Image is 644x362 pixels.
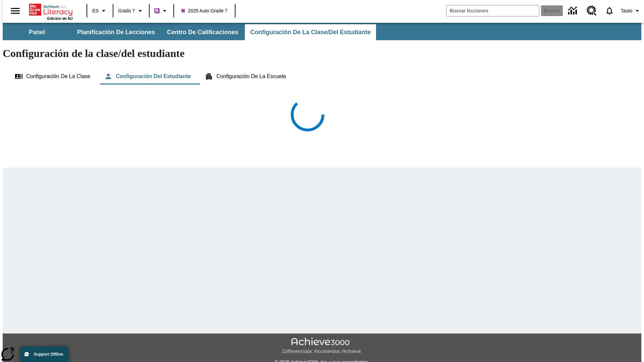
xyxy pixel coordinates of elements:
span: Centro de calificaciones [167,28,238,36]
a: Centro de recursos, Se abrirá en una pestaña nueva. [583,2,601,20]
span: Planificación de lecciones [77,28,155,36]
button: Configuración del estudiante [99,68,196,84]
button: Perfil/Configuración [618,5,644,17]
button: Lenguaje: ES, Selecciona un idioma [89,5,111,17]
span: Edición de NJ [47,16,73,20]
button: Configuración de la clase [9,68,96,84]
button: Abrir el menú lateral [5,1,25,21]
span: 2025 Auto Grade 7 [181,7,228,14]
button: Panel [3,24,70,40]
input: Buscar campo [446,5,539,16]
span: Panel [29,28,45,36]
a: Notificaciones [601,2,618,19]
div: Configuración de la clase/del estudiante [9,68,635,84]
button: Configuración de la escuela [200,68,291,84]
button: Planificación de lecciones [72,24,160,40]
span: Support Offline [34,352,63,357]
a: Centro de información [564,2,583,20]
a: Portada [29,3,73,16]
span: ES [92,7,99,14]
button: Centro de calificaciones [162,24,244,40]
button: Grado: Grado 7, Elige un grado [115,5,147,17]
img: Achieve3000 Differentiate Accelerate Achieve [282,338,362,355]
span: Tauto [621,7,632,14]
span: Configuración de la clase/del estudiante [250,28,371,36]
span: Grado 7 [118,7,135,14]
button: Boost El color de la clase es morado/púrpura. Cambiar el color de la clase. [152,5,171,17]
div: Portada [29,2,73,20]
h1: Configuración de la clase/del estudiante [3,47,641,60]
button: Configuración de la clase/del estudiante [245,24,376,40]
div: Subbarra de navegación [3,23,641,40]
div: Subbarra de navegación [3,24,377,40]
button: Support Offline [20,347,68,362]
span: B [155,6,159,15]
